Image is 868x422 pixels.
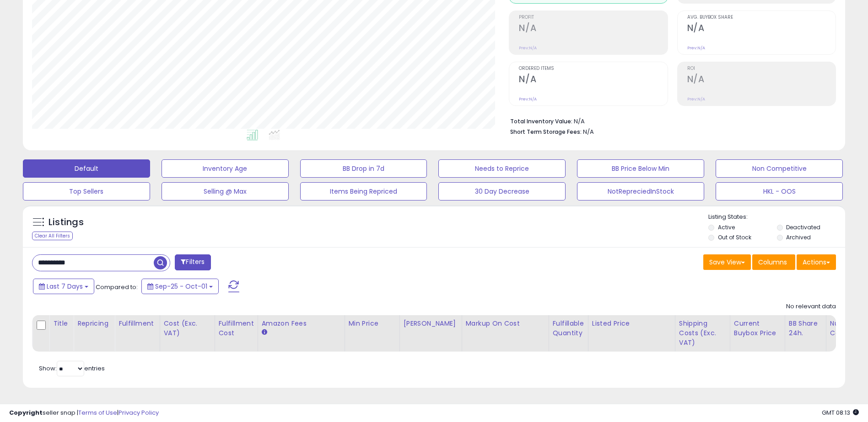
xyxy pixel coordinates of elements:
[300,159,427,178] button: BB Drop in 7d
[734,319,781,338] div: Current Buybox Price
[141,279,219,294] button: Sep-25 - Oct-01
[687,66,836,71] span: ROI
[687,45,705,51] small: Prev: N/A
[262,328,267,337] small: Amazon Fees.
[155,282,207,291] span: Sep-25 - Oct-01
[49,216,84,229] h5: Listings
[830,319,863,338] div: Num of Comp.
[577,182,704,200] button: NotRepreciedInStock
[716,159,843,178] button: Non Competitive
[553,319,584,338] div: Fulfillable Quantity
[404,319,458,328] div: [PERSON_NAME]
[577,159,704,178] button: BB Price Below Min
[32,232,73,240] div: Clear All Filters
[786,302,836,311] div: No relevant data
[687,15,836,20] span: Avg. Buybox Share
[23,159,150,178] button: Default
[519,15,667,20] span: Profit
[797,254,836,270] button: Actions
[786,233,811,241] label: Archived
[687,23,836,35] h2: N/A
[78,408,117,417] a: Terms of Use
[752,254,795,270] button: Columns
[687,96,705,102] small: Prev: N/A
[438,159,566,178] button: Needs to Reprice
[23,182,150,200] button: Top Sellers
[466,319,545,328] div: Markup on Cost
[716,182,843,200] button: HKL - OOS
[119,319,156,328] div: Fulfillment
[349,319,396,328] div: Min Price
[162,182,289,200] button: Selling @ Max
[438,182,566,200] button: 30 Day Decrease
[164,319,211,338] div: Cost (Exc. VAT)
[519,66,667,71] span: Ordered Items
[519,23,667,35] h2: N/A
[33,279,94,294] button: Last 7 Days
[786,223,820,231] label: Deactivated
[679,319,726,348] div: Shipping Costs (Exc. VAT)
[162,159,289,178] button: Inventory Age
[9,409,159,417] div: seller snap | |
[519,96,537,102] small: Prev: N/A
[789,319,822,338] div: BB Share 24h.
[510,128,582,136] b: Short Term Storage Fees:
[300,182,427,200] button: Items Being Repriced
[96,283,138,291] span: Compared to:
[708,213,845,222] p: Listing States:
[822,408,859,417] span: 2025-10-9 08:13 GMT
[758,258,787,267] span: Columns
[9,408,43,417] strong: Copyright
[175,254,210,270] button: Filters
[77,319,111,328] div: Repricing
[39,364,105,373] span: Show: entries
[718,233,751,241] label: Out of Stock
[219,319,254,338] div: Fulfillment Cost
[703,254,751,270] button: Save View
[718,223,735,231] label: Active
[592,319,671,328] div: Listed Price
[687,74,836,86] h2: N/A
[519,74,667,86] h2: N/A
[510,117,572,125] b: Total Inventory Value:
[47,282,83,291] span: Last 7 Days
[462,315,549,352] th: The percentage added to the cost of goods (COGS) that forms the calculator for Min & Max prices.
[262,319,341,328] div: Amazon Fees
[583,127,594,136] span: N/A
[510,115,829,126] li: N/A
[519,45,537,51] small: Prev: N/A
[119,408,159,417] a: Privacy Policy
[53,319,70,328] div: Title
